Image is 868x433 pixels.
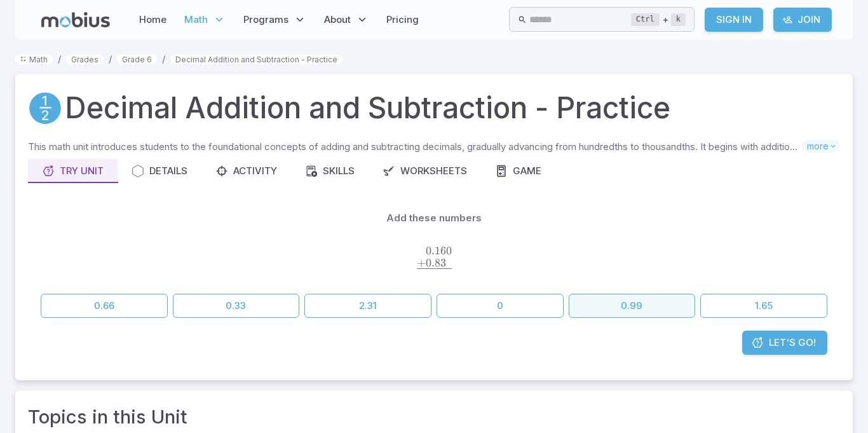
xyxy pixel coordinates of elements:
button: 0.66 [41,294,168,318]
p: This math unit introduces students to the foundational concepts of adding and subtracting decimal... [28,140,802,154]
button: 0.99 [569,294,696,318]
a: Topics in this Unit [28,403,187,431]
div: Details [132,164,187,178]
a: Grades [66,55,104,64]
span: Programs [243,13,288,27]
span: 0.83 [426,256,446,270]
a: Grade 6 [117,55,157,64]
a: Sign In [705,8,763,32]
div: Worksheets [383,164,467,178]
div: Try Unit [42,164,104,178]
a: Let's Go! [742,331,827,355]
button: 2.31 [304,294,431,318]
a: Fractions/Decimals [28,91,62,125]
kbd: Ctrl [631,13,660,26]
button: 1.65 [700,294,827,318]
span: ​ [452,259,453,266]
span: Math [184,13,208,27]
span: Let's Go! [769,336,816,350]
a: Join [773,8,832,32]
span: About [324,13,351,27]
button: 0 [437,294,564,318]
div: Activity [215,164,277,178]
a: Home [135,5,170,34]
button: 0.33 [173,294,300,318]
span: 0 [446,256,452,270]
h1: Decimal Addition and Subtraction - Practice [65,86,670,130]
span: 0.160 [426,244,452,258]
p: Add these numbers [386,211,482,225]
kbd: k [671,13,686,26]
div: Game [495,164,541,178]
li: / [58,52,61,66]
div: + [631,12,686,27]
li: / [109,52,112,66]
li: / [162,52,165,66]
span: ​ [452,245,453,262]
a: Math [15,55,53,64]
nav: breadcrumb [15,52,853,66]
a: Decimal Addition and Subtraction - Practice [170,55,342,64]
span: + [417,256,426,270]
div: Skills [305,164,355,178]
a: Pricing [383,5,423,34]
